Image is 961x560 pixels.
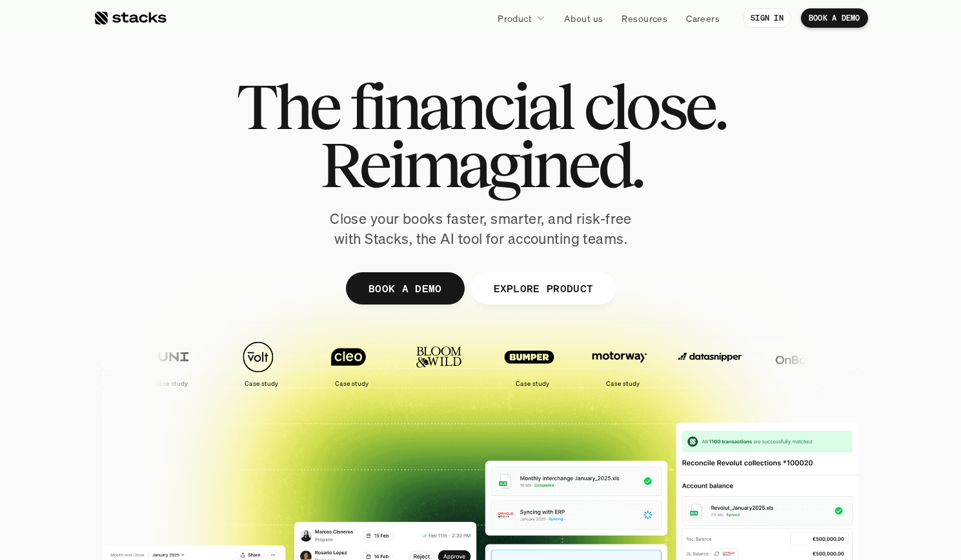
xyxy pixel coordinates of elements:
a: Resources [614,6,675,30]
a: SIGN IN [743,8,791,28]
a: BOOK A DEMO [345,272,464,305]
p: SIGN IN [751,14,784,23]
span: The [236,77,339,135]
p: Product [498,12,532,25]
h2: Case study [154,380,188,388]
h2: Case study [515,380,549,388]
p: Close your books faster, smarter, and risk-free with Stacks, the AI tool for accounting teams. [319,209,642,249]
span: close. [583,77,725,135]
p: About us [564,12,603,25]
span: Reimagined. [319,135,642,194]
p: BOOK A DEMO [368,279,441,297]
a: EXPLORE PRODUCT [470,272,616,305]
span: financial [350,77,572,135]
a: Case study [216,334,300,393]
h2: Case study [334,380,369,388]
p: Careers [686,12,720,25]
a: About us [556,6,611,30]
p: Resources [622,12,667,25]
h2: Case study [605,380,640,388]
p: BOOK A DEMO [809,14,860,23]
a: Case study [126,334,210,393]
a: Case study [578,334,662,393]
a: Careers [678,6,727,30]
a: BOOK A DEMO [801,8,868,28]
a: Case study [307,334,390,393]
h2: Case study [244,380,278,388]
p: EXPLORE PRODUCT [493,279,593,297]
a: Case study [487,334,571,393]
